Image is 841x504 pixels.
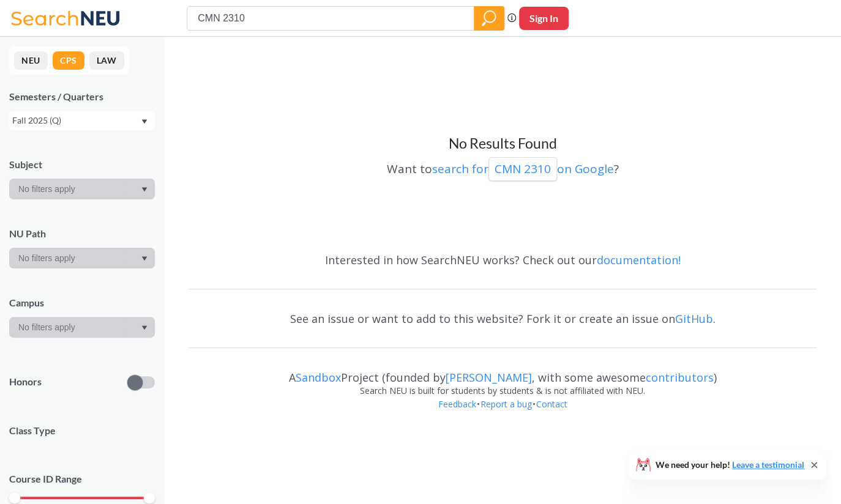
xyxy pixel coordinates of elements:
[480,398,533,410] a: Report a bug
[9,296,155,309] div: Campus
[646,370,714,385] a: contributors
[732,459,804,470] a: Leave a testimonial
[189,398,817,429] div: • •
[474,6,504,31] div: magnifying glass
[9,158,155,171] div: Subject
[9,90,155,103] div: Semesters / Quarters
[495,161,551,177] p: CMN 2310
[189,153,817,181] div: Want to ?
[9,375,42,389] p: Honors
[189,242,817,278] div: Interested in how SearchNEU works? Check out our
[12,114,140,127] div: Fall 2025 (Q)
[9,248,155,269] div: Dropdown arrow
[446,370,532,385] a: [PERSON_NAME]
[9,227,155,240] div: NU Path
[141,119,148,124] svg: Dropdown arrow
[14,51,48,70] button: NEU
[141,187,148,192] svg: Dropdown arrow
[141,256,148,261] svg: Dropdown arrow
[9,472,155,486] p: Course ID Range
[296,370,341,385] a: Sandbox
[141,325,148,330] svg: Dropdown arrow
[53,51,84,70] button: CPS
[196,8,465,29] input: Class, professor, course number, "phrase"
[9,317,155,338] div: Dropdown arrow
[438,398,477,410] a: Feedback
[189,135,817,153] h3: No Results Found
[189,384,817,398] div: Search NEU is built for students by students & is not affiliated with NEU.
[189,360,817,384] div: A Project (founded by , with some awesome )
[189,301,817,336] div: See an issue or want to add to this website? Fork it or create an issue on .
[9,424,155,437] span: Class Type
[656,461,804,469] span: We need your help!
[675,311,713,326] a: GitHub
[89,51,124,70] button: LAW
[597,253,681,267] a: documentation!
[432,161,614,177] a: search forCMN 2310on Google
[9,111,155,130] div: Fall 2025 (Q)Dropdown arrow
[519,7,569,30] button: Sign In
[482,10,496,27] svg: magnifying glass
[536,398,568,410] a: Contact
[9,179,155,199] div: Dropdown arrow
